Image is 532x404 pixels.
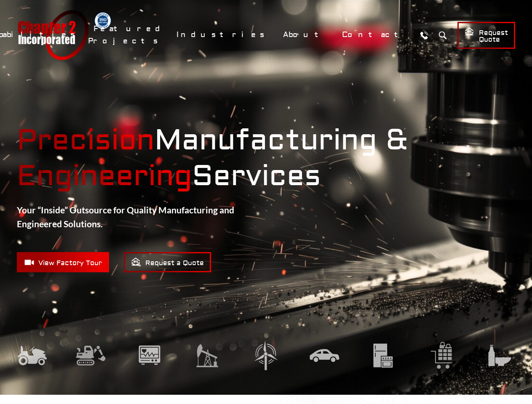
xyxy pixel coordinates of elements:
[457,22,515,49] a: Request Quote
[171,26,273,44] a: Industries
[416,27,432,43] a: Call Us
[17,252,109,272] a: View Factory Tour
[17,10,88,60] a: Chapter 2 Incorporated
[88,20,167,50] a: Featured Projects
[337,26,412,44] a: Contact
[24,257,102,268] span: View Factory Tour
[17,205,234,229] strong: Your “Inside” Outsource for Quality Manufacturing and Engineered Solutions.
[435,27,450,43] button: Search
[17,122,155,158] mark: Precision
[17,158,192,194] mark: Engineering
[131,257,204,268] span: Request a Quote
[124,252,211,272] a: Request a Quote
[465,27,508,44] span: Request Quote
[17,122,515,194] strong: Manufacturing & Services
[278,26,332,44] a: About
